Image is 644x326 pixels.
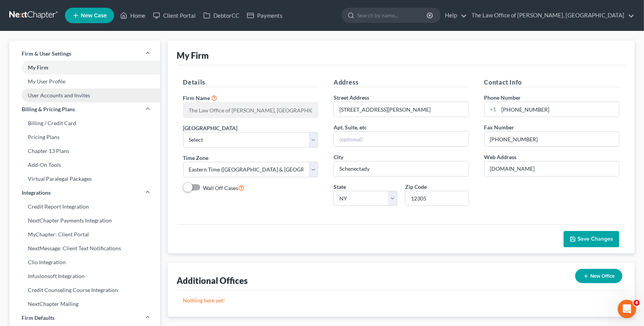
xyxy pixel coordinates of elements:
label: City [334,153,343,161]
a: The Law Office of [PERSON_NAME], [GEOGRAPHIC_DATA] [468,8,634,22]
div: Additional Offices [177,275,248,286]
input: Enter phone... [499,102,619,117]
a: Clio Integration [9,255,160,269]
p: Nothing here yet! [183,297,620,304]
input: Search by name... [357,8,428,22]
span: Firm Name [183,95,210,101]
a: Billing / Credit Card [9,116,160,130]
a: DebtorCC [199,8,243,22]
a: NextChapter Mailing [9,297,160,311]
a: Chapter 13 Plans [9,144,160,158]
a: My User Profile [9,75,160,88]
label: State [334,183,346,191]
a: Integrations [9,186,160,200]
a: Client Portal [149,8,199,22]
a: Add-On Tools [9,158,160,172]
label: [GEOGRAPHIC_DATA] [183,124,238,132]
a: NextMessage: Client Text Notifications [9,241,160,255]
div: My Firm [177,50,209,61]
input: (optional) [334,132,469,146]
label: Apt, Suite, etc [334,123,367,131]
span: Wall Off Cases [203,185,239,191]
a: Infusionsoft Integration [9,269,160,283]
label: Street Address [334,93,369,102]
span: 4 [634,300,640,306]
input: XXXXX [405,191,469,206]
a: Help [441,8,467,22]
label: Time Zone [183,154,209,162]
input: Enter city... [334,161,469,176]
div: +1 [485,102,499,117]
span: Integrations [22,189,51,197]
a: User Accounts and Invites [9,88,160,102]
span: Billing & Pricing Plans [22,105,75,113]
input: Enter fax... [485,132,619,146]
a: NextChapter Payments Integration [9,214,160,228]
a: Virtual Paralegal Packages [9,172,160,186]
input: Enter name... [184,103,318,117]
label: Zip Code [405,183,427,191]
a: Payments [243,8,286,22]
a: Pricing Plans [9,130,160,144]
h5: Details [183,78,319,87]
input: Enter web address.... [485,161,619,176]
input: Enter address... [334,102,469,117]
a: Home [116,8,149,22]
iframe: Intercom live chat [618,300,636,318]
a: Billing & Pricing Plans [9,102,160,116]
button: Save Changes [564,231,619,247]
h5: Contact Info [484,78,620,87]
a: My Firm [9,61,160,75]
label: Fax Number [484,123,515,131]
span: Firm & User Settings [22,50,71,58]
a: Credit Counseling Course Integration [9,283,160,297]
span: Firm Defaults [22,314,55,322]
label: Web Address [484,153,517,161]
a: Firm & User Settings [9,47,160,61]
label: Phone Number [484,93,521,102]
a: MyChapter: Client Portal [9,228,160,241]
h5: Address [334,78,469,87]
a: Credit Report Integration [9,200,160,214]
a: Firm Defaults [9,311,160,325]
span: New Case [81,13,107,19]
button: New Office [575,269,622,283]
span: Save Changes [578,236,613,242]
